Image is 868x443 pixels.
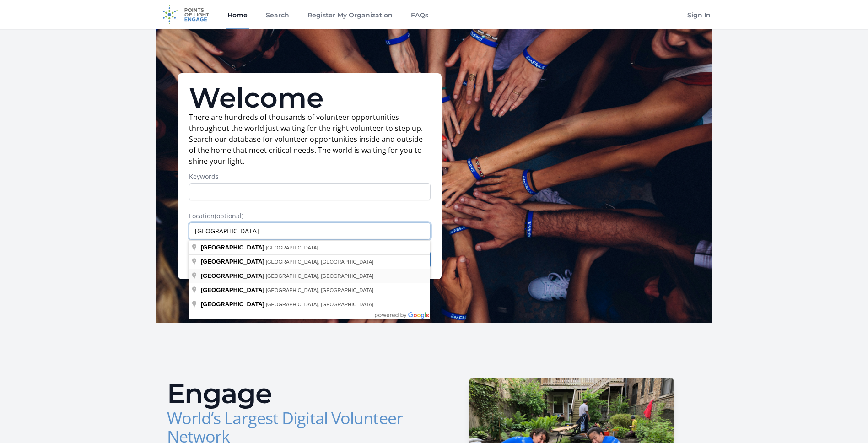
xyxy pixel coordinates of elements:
span: [GEOGRAPHIC_DATA] [201,272,264,279]
span: [GEOGRAPHIC_DATA], [GEOGRAPHIC_DATA] [266,302,373,307]
span: [GEOGRAPHIC_DATA], [GEOGRAPHIC_DATA] [266,287,373,293]
span: [GEOGRAPHIC_DATA] [201,286,264,293]
p: There are hundreds of thousands of volunteer opportunities throughout the world just waiting for ... [189,112,431,167]
span: [GEOGRAPHIC_DATA] [201,258,264,265]
span: [GEOGRAPHIC_DATA] [201,244,264,251]
span: (optional) [215,211,243,220]
label: Location [189,211,431,221]
span: [GEOGRAPHIC_DATA] [266,245,318,250]
input: Enter a location [189,222,431,240]
span: [GEOGRAPHIC_DATA], [GEOGRAPHIC_DATA] [266,273,373,279]
span: [GEOGRAPHIC_DATA], [GEOGRAPHIC_DATA] [266,259,373,265]
span: [GEOGRAPHIC_DATA] [201,301,264,308]
h1: Welcome [189,84,431,112]
h2: Engage [167,380,427,407]
label: Keywords [189,172,431,181]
